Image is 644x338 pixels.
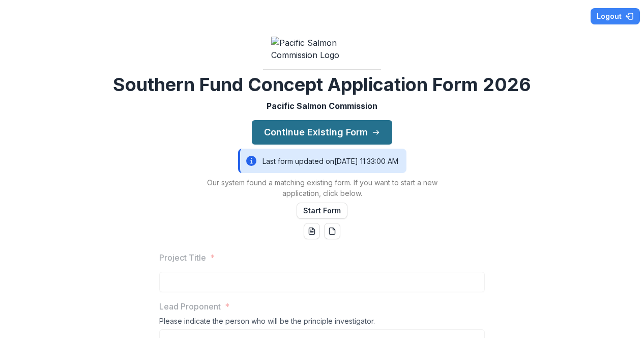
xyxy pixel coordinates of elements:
[159,300,221,313] p: Lead Proponent
[297,203,347,219] button: Start Form
[252,120,392,145] button: Continue Existing Form
[304,223,320,239] button: word-download
[591,8,640,24] button: Logout
[271,37,373,61] img: Pacific Salmon Commission Logo
[159,251,206,264] p: Project Title
[195,177,449,199] p: Our system found a matching existing form. If you want to start a new application, click below.
[267,100,377,112] p: Pacific Salmon Commission
[238,149,406,173] div: Last form updated on [DATE] 11:33:00 AM
[159,317,485,329] div: Please indicate the person who will be the principle investigator.
[113,74,531,96] h2: Southern Fund Concept Application Form 2026
[324,223,340,239] button: pdf-download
